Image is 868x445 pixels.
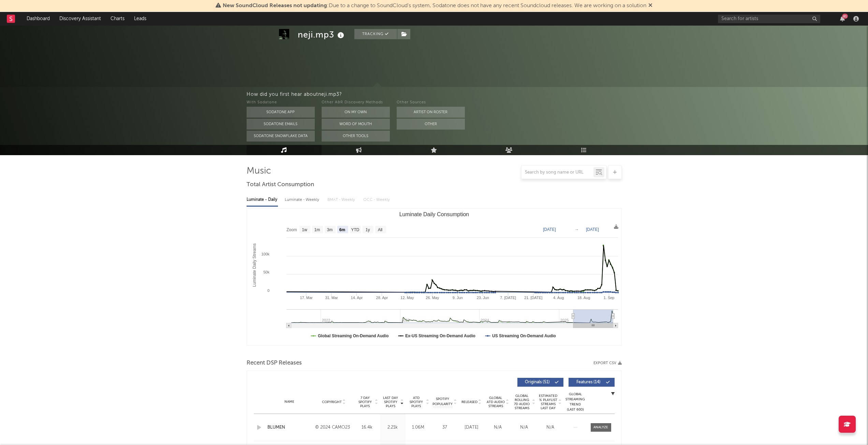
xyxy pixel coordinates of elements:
[399,211,469,217] text: Luminate Daily Consumption
[513,424,535,431] div: N/A
[22,12,55,26] a: Dashboard
[314,227,320,232] text: 1m
[407,424,429,431] div: 1.06M
[339,227,345,232] text: 6m
[376,296,388,300] text: 28. Apr
[575,227,579,232] text: →
[840,16,845,21] button: 81
[247,209,621,345] svg: Luminate Daily Consumption
[322,107,390,118] button: On My Own
[322,119,390,130] button: Word Of Mouth
[577,296,590,300] text: 18. Aug
[315,424,352,432] div: © 2024 CAMO23
[129,12,151,26] a: Leads
[322,400,342,404] span: Copyright
[397,107,465,118] button: Artist on Roster
[517,378,563,387] button: Originals(51)
[543,227,556,232] text: [DATE]
[267,399,312,404] div: Name
[300,296,313,300] text: 17. Mar
[521,170,593,175] input: Search by song name or URL
[327,227,333,232] text: 3m
[378,227,382,232] text: All
[298,29,346,40] div: neji.mp3
[539,424,562,431] div: N/A
[405,333,475,338] text: Ex-US Streaming On-Demand Audio
[351,296,363,300] text: 14. Apr
[247,99,315,107] div: With Sodatone
[263,270,269,274] text: 50k
[648,3,652,9] span: Dismiss
[522,380,553,384] span: Originals ( 51 )
[247,131,315,142] button: Sodatone Snowflake Data
[553,296,564,300] text: 4. Aug
[267,424,312,431] a: BLUMEN
[461,400,477,404] span: Released
[513,394,531,410] span: Global Rolling 7D Audio Streams
[397,99,465,107] div: Other Sources
[603,296,614,300] text: 1. Sep
[356,424,378,431] div: 16.4k
[397,119,465,130] button: Other
[569,378,615,387] button: Features(14)
[486,424,509,431] div: N/A
[252,243,257,287] text: Luminate Daily Streams
[486,396,505,408] span: Global ATD Audio Streams
[322,99,390,107] div: Other A&R Discovery Methods
[106,12,129,26] a: Charts
[365,227,370,232] text: 1y
[492,333,556,338] text: US Streaming On-Demand Audio
[382,396,400,408] span: Last Day Spotify Plays
[356,396,374,408] span: 7 Day Spotify Plays
[400,296,414,300] text: 12. May
[718,15,820,23] input: Search for artists
[261,252,269,256] text: 100k
[318,333,389,338] text: Global Streaming On-Demand Audio
[351,227,359,232] text: YTD
[476,296,489,300] text: 23. Jun
[586,227,599,232] text: [DATE]
[500,296,516,300] text: 7. [DATE]
[247,107,315,118] button: Sodatone App
[247,119,315,130] button: Sodatone Emails
[539,394,558,410] span: Estimated % Playlist Streams Last Day
[286,227,297,232] text: Zoom
[247,181,314,189] span: Total Artist Consumption
[426,296,439,300] text: 26. May
[223,3,327,9] span: New SoundCloud Releases not updating
[524,296,542,300] text: 21. [DATE]
[407,396,425,408] span: ATD Spotify Plays
[247,194,278,206] div: Luminate - Daily
[247,359,302,367] span: Recent DSP Releases
[285,194,321,206] div: Luminate - Weekly
[302,227,307,232] text: 1w
[432,397,453,407] span: Spotify Popularity
[223,3,646,9] span: : Due to a change to SoundCloud's system, Sodatone does not have any recent Soundcloud releases. ...
[354,29,397,39] button: Tracking
[460,424,483,431] div: [DATE]
[842,14,848,19] div: 81
[382,424,404,431] div: 2.21k
[55,12,106,26] a: Discovery Assistant
[565,392,586,412] div: Global Streaming Trend (Last 60D)
[452,296,462,300] text: 9. Jun
[325,296,338,300] text: 31. Mar
[267,288,269,293] text: 0
[593,361,622,365] button: Export CSV
[322,131,390,142] button: Other Tools
[573,380,604,384] span: Features ( 14 )
[433,424,457,431] div: 37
